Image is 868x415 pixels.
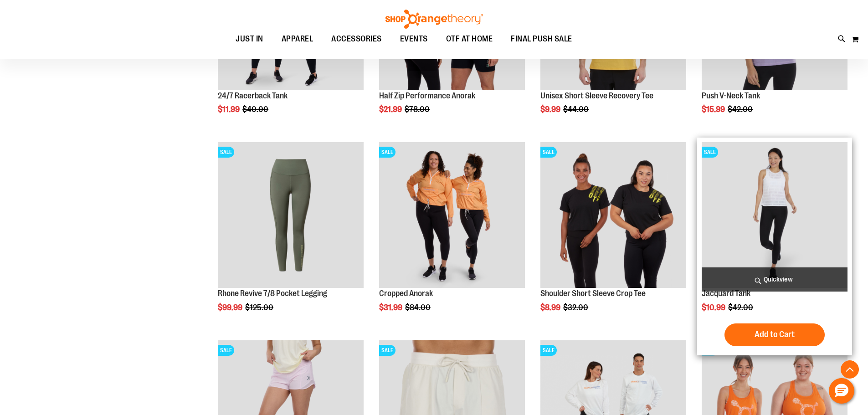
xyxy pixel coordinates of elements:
span: $15.99 [702,105,726,114]
a: JUST IN [226,29,272,50]
span: SALE [218,345,234,356]
img: Cropped Anorak primary image [379,142,525,288]
a: Push V-Neck Tank [702,91,760,100]
span: SALE [540,345,557,356]
div: product [213,138,368,335]
span: SALE [379,147,395,158]
span: $11.99 [218,105,241,114]
div: product [536,138,691,335]
button: Hello, have a question? Let’s chat. [829,378,854,404]
a: Quickview [702,267,847,292]
a: Cropped Anorak primary imageSALE [379,142,525,289]
a: Half Zip Performance Anorak [379,91,475,100]
a: Rhone Revive 7/8 Pocket Legging [218,289,327,298]
span: $125.00 [245,303,275,312]
img: Product image for Shoulder Short Sleeve Crop Tee [540,142,686,288]
span: EVENTS [400,29,428,49]
img: Front view of Jacquard Tank [702,142,847,288]
span: FINAL PUSH SALE [511,29,572,49]
img: Rhone Revive 7/8 Pocket Legging [218,142,364,288]
span: SALE [379,345,395,356]
a: OTF AT HOME [437,29,502,50]
span: SALE [218,147,234,158]
span: $42.00 [728,105,754,114]
span: $21.99 [379,105,403,114]
span: $44.00 [563,105,590,114]
span: $32.00 [563,303,590,312]
span: $42.00 [728,303,755,312]
span: APPAREL [282,29,313,49]
button: Add to Cart [724,323,825,346]
span: $8.99 [540,303,562,312]
div: product [375,138,529,335]
a: Product image for Shoulder Short Sleeve Crop TeeSALE [540,142,686,289]
span: $84.00 [405,303,432,312]
a: EVENTS [391,29,437,50]
img: Shop Orangetheory [384,10,484,29]
span: $10.99 [702,303,727,312]
button: Back To Top [841,360,859,379]
span: $40.00 [242,105,270,114]
a: FINAL PUSH SALE [502,29,581,49]
a: Unisex Short Sleeve Recovery Tee [540,91,653,100]
span: JUST IN [236,29,263,49]
a: 24/7 Racerback Tank [218,91,288,100]
span: SALE [702,147,718,158]
a: Rhone Revive 7/8 Pocket LeggingSALE [218,142,364,289]
div: product [697,138,852,355]
a: APPAREL [272,29,323,50]
span: $9.99 [540,105,562,114]
span: $99.99 [218,303,244,312]
a: Front view of Jacquard TankSALE [702,142,847,289]
span: OTF AT HOME [446,29,493,49]
a: Cropped Anorak [379,289,433,298]
span: SALE [540,147,557,158]
span: Add to Cart [755,329,795,339]
span: ACCESSORIES [331,29,382,49]
a: Jacquard Tank [702,289,750,298]
span: $78.00 [405,105,431,114]
a: Shoulder Short Sleeve Crop Tee [540,289,646,298]
a: ACCESSORIES [322,29,391,50]
span: $31.99 [379,303,404,312]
